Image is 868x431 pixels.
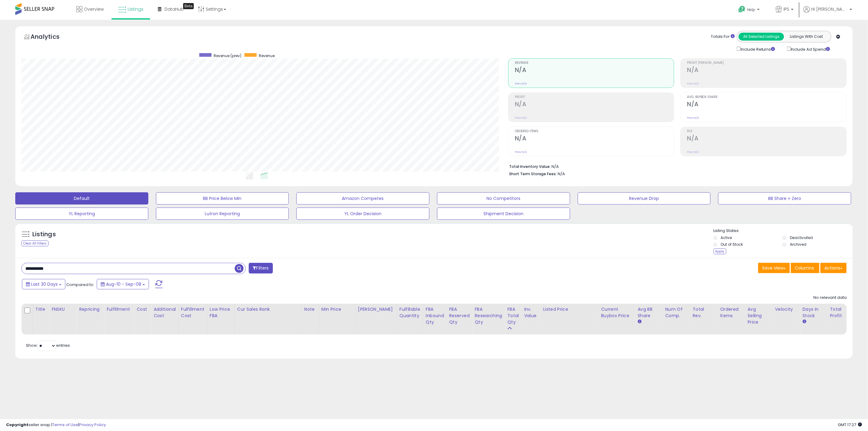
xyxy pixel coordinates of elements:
[739,33,784,41] button: All Selected Listings
[783,6,789,12] span: IPS
[515,96,674,99] span: Profit
[515,82,527,85] small: Prev: N/A
[107,306,131,313] div: Fulfillment
[15,208,148,220] button: YL Reporting
[718,192,851,205] button: BB Share = Zero
[509,164,551,169] b: Total Inventory Value:
[732,45,783,52] div: Include Returns
[128,6,143,12] span: Listings
[210,306,232,319] div: Low Price FBA
[783,45,840,52] div: Include Ad Spend
[830,306,852,319] div: Total Profit
[426,306,444,325] div: FBA inbound Qty
[296,208,429,220] button: YL Order Decision
[181,306,204,319] div: Fulfillment Cost
[791,263,819,273] button: Columns
[687,116,699,120] small: Prev: N/A
[358,306,394,313] div: [PERSON_NAME]
[97,279,149,289] button: Aug-10 - Sep-08
[52,306,74,313] div: FNSKU
[714,248,726,254] div: Apply
[687,135,846,143] h2: N/A
[784,33,829,41] button: Listings With Cost
[747,7,755,12] span: Help
[31,281,58,287] span: Last 30 Days
[515,101,674,109] h2: N/A
[183,3,194,9] div: Tooltip anchor
[515,150,527,154] small: Prev: N/A
[79,306,101,313] div: Repricing
[515,116,527,120] small: Prev: N/A
[714,228,853,234] p: Listing States:
[165,6,184,12] span: DataHub
[106,281,141,287] span: Aug-10 - Sep-08
[601,306,632,319] div: Current Buybox Price
[524,306,538,319] div: Inv. value
[515,67,674,75] h2: N/A
[136,306,148,313] div: Cost
[775,306,797,313] div: Velocity
[66,282,94,288] span: Compared to:
[475,306,502,325] div: FBA Researching Qty
[249,263,273,273] button: Filters
[687,67,846,75] h2: N/A
[515,61,674,65] span: Revenue
[720,306,742,319] div: Ordered Items
[811,6,848,12] span: Hi [PERSON_NAME]
[515,130,674,133] span: Ordered Items
[15,192,148,205] button: Default
[790,235,813,240] label: Deactivated
[237,306,299,313] div: Cur Sales Rank
[687,130,846,133] span: ROI
[803,6,852,20] a: Hi [PERSON_NAME]
[304,306,316,313] div: Note
[638,319,641,324] small: Avg BB Share.
[84,6,104,12] span: Overview
[156,192,289,205] button: BB Price Below Min
[687,96,846,99] span: Avg. Buybox Share
[747,306,770,325] div: Avg Selling Price
[711,34,735,40] div: Totals For
[35,306,46,313] div: Title
[32,230,56,239] h5: Listings
[22,279,65,289] button: Last 30 Days
[802,306,825,319] div: Days In Stock
[795,265,814,271] span: Columns
[687,101,846,109] h2: N/A
[296,192,429,205] button: Amazon Competes
[558,171,565,177] span: N/A
[687,61,846,65] span: Profit [PERSON_NAME]
[802,319,806,324] small: Days In Stock.
[687,150,699,154] small: Prev: N/A
[721,235,732,240] label: Active
[21,241,49,246] div: Clear All Filters
[733,1,766,20] a: Help
[321,306,353,313] div: Min Price
[400,306,421,319] div: Fulfillable Quantity
[693,306,715,319] div: Total Rev.
[437,208,570,220] button: Shipment Decision
[543,306,596,313] div: Listed Price
[214,53,241,58] span: Revenue (prev)
[790,242,806,247] label: Archived
[738,5,746,13] i: Get Help
[665,306,687,319] div: Num of Comp.
[437,192,570,205] button: No Competitors
[154,306,176,319] div: Additional Cost
[638,306,660,319] div: Avg BB Share
[721,242,743,247] label: Out of Stock
[449,306,469,325] div: FBA Reserved Qty
[509,171,557,176] b: Short Term Storage Fees:
[31,32,71,42] h5: Analytics
[578,192,711,205] button: Revenue Drop
[507,306,519,325] div: FBA Total Qty
[820,263,847,273] button: Actions
[758,263,790,273] button: Save View
[26,342,70,348] span: Show: entries
[813,295,847,301] div: No relevant data
[687,82,699,85] small: Prev: N/A
[509,162,842,170] li: N/A
[259,53,275,58] span: Revenue
[156,208,289,220] button: Lutron Reporting
[515,135,674,143] h2: N/A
